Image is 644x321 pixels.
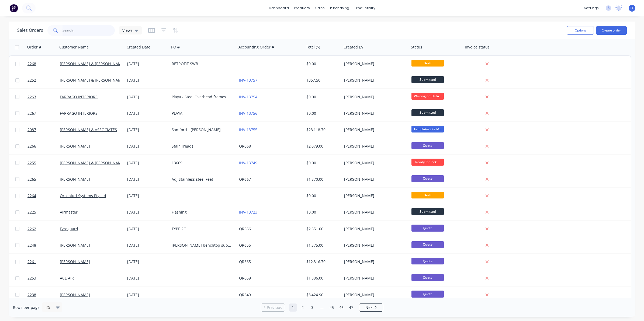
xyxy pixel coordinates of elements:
[10,4,18,12] img: Factory
[352,4,378,12] div: productivity
[411,241,444,248] span: Quote
[172,127,231,132] div: Samford - [PERSON_NAME]
[411,291,444,297] span: Quote
[171,44,180,50] div: PO #
[239,259,251,264] a: QR665
[411,60,444,67] span: Draft
[127,193,167,198] div: [DATE]
[306,243,338,248] div: $1,375.00
[318,303,326,312] a: Jump forward
[60,177,90,182] a: [PERSON_NAME]
[127,210,167,215] div: [DATE]
[306,94,338,100] div: $0.00
[60,160,143,165] a: [PERSON_NAME] & [PERSON_NAME] Electrical
[411,142,444,149] span: Quote
[306,292,338,298] div: $8,424.90
[411,93,444,99] span: Waiting on Deta...
[27,160,36,166] span: 2255
[299,303,307,312] a: Page 2
[239,127,257,132] a: INV-13755
[239,210,257,215] a: INV-13723
[292,4,313,12] div: products
[313,4,327,12] div: sales
[172,243,231,248] div: [PERSON_NAME] benchtop support
[27,193,36,198] span: 2264
[13,305,40,310] span: Rows per page
[344,243,404,248] div: [PERSON_NAME]
[344,94,404,100] div: [PERSON_NAME]
[27,105,60,121] a: 2267
[27,144,36,149] span: 2266
[127,127,167,132] div: [DATE]
[306,111,338,116] div: $0.00
[306,44,320,50] div: Total ($)
[127,94,167,100] div: [DATE]
[261,305,285,310] a: Previous page
[344,78,404,83] div: [PERSON_NAME]
[239,243,251,248] a: QR655
[27,122,60,138] a: 2087
[306,144,338,149] div: $2,079.00
[337,303,345,312] a: Page 46
[63,25,115,36] input: Search...
[27,177,36,182] span: 2265
[344,259,404,264] div: [PERSON_NAME]
[327,4,352,12] div: purchasing
[60,193,106,198] a: Oroshiuri Systems Pty Ltd
[172,111,231,116] div: PLAYA
[127,226,167,232] div: [DATE]
[127,160,167,166] div: [DATE]
[344,61,404,67] div: [PERSON_NAME]
[365,305,374,310] span: Next
[344,44,363,50] div: Created By
[27,94,36,100] span: 2263
[359,305,383,310] a: Next page
[344,210,404,215] div: [PERSON_NAME]
[27,72,60,88] a: 2252
[172,210,231,215] div: Flashing
[60,94,98,99] a: FARRAGO INTERIORS
[60,111,98,116] a: FARRAGO INTERIORS
[60,127,117,132] a: [PERSON_NAME] & ASSOCIATES
[239,144,251,149] a: QR668
[344,144,404,149] div: [PERSON_NAME]
[239,226,251,231] a: QR666
[122,27,133,33] span: Views
[289,303,297,312] a: Page 1 is your current page
[306,160,338,166] div: $0.00
[27,111,36,116] span: 2267
[127,243,167,248] div: [DATE]
[411,258,444,264] span: Quote
[60,144,90,149] a: [PERSON_NAME]
[60,259,90,264] a: [PERSON_NAME]
[239,94,257,99] a: INV-13754
[306,210,338,215] div: $0.00
[60,210,78,215] a: Airmaster
[127,259,167,264] div: [DATE]
[127,275,167,281] div: [DATE]
[27,221,60,237] a: 2262
[239,111,257,116] a: INV-13756
[411,225,444,231] span: Quote
[306,193,338,198] div: $0.00
[306,177,338,182] div: $1,870.00
[27,210,36,215] span: 2225
[27,275,36,281] span: 2253
[60,61,143,66] a: [PERSON_NAME] & [PERSON_NAME] Electrical
[127,111,167,116] div: [DATE]
[344,177,404,182] div: [PERSON_NAME]
[581,4,601,12] div: settings
[59,44,89,50] div: Customer Name
[27,237,60,253] a: 2248
[347,303,355,312] a: Page 47
[172,226,231,232] div: TYPE 2C
[411,208,444,215] span: Submitted
[27,226,36,232] span: 2262
[308,303,316,312] a: Page 3
[27,89,60,105] a: 2263
[259,303,385,312] ul: Pagination
[127,292,167,298] div: [DATE]
[27,188,60,204] a: 2264
[172,177,231,182] div: Adj Stainless steel Feet
[596,26,627,35] button: Create order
